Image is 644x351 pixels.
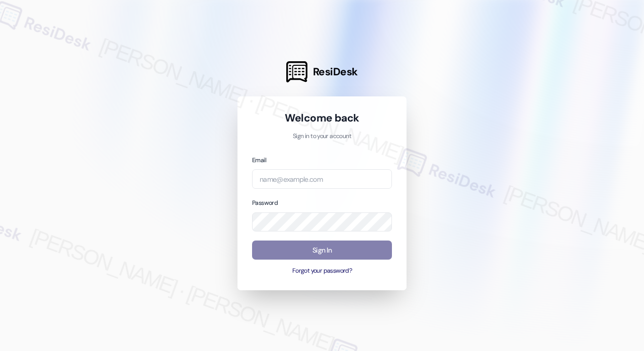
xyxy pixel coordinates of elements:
[252,156,266,164] label: Email
[252,169,392,189] input: name@example.com
[252,111,392,125] h1: Welcome back
[313,65,358,79] span: ResiDesk
[252,241,392,260] button: Sign In
[252,132,392,141] p: Sign in to your account
[286,61,307,82] img: ResiDesk Logo
[252,267,392,276] button: Forgot your password?
[252,199,278,207] label: Password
